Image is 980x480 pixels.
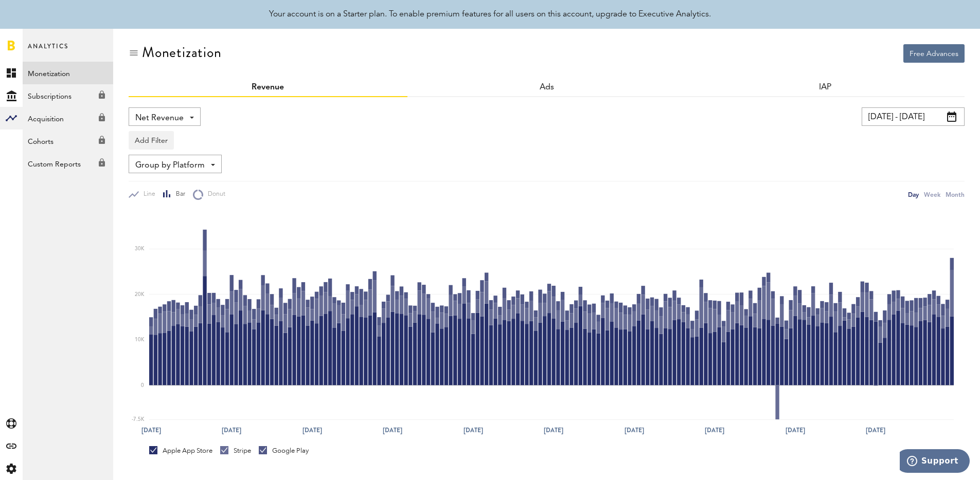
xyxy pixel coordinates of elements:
[23,130,113,152] a: Cohorts
[141,426,161,435] text: [DATE]
[383,426,402,435] text: [DATE]
[28,40,68,62] span: Analytics
[924,189,940,200] div: Week
[464,426,483,435] text: [DATE]
[625,426,644,435] text: [DATE]
[135,247,145,252] text: 30K
[903,44,965,63] button: Free Advances
[540,83,554,91] a: Ads
[135,337,145,342] text: 10K
[141,383,144,388] text: 0
[900,449,970,475] iframe: Opens a widget where you can find more information
[786,426,805,435] text: [DATE]
[222,426,241,435] text: [DATE]
[135,157,205,174] span: Group by Platform
[135,109,184,127] span: Net Revenue
[129,131,174,150] button: Add Filter
[149,446,212,455] div: Apple App Store
[946,189,965,200] div: Month
[819,83,831,91] a: IAP
[866,426,885,435] text: [DATE]
[220,446,251,455] div: Stripe
[252,83,284,91] a: Revenue
[23,62,113,84] a: Monetization
[132,417,145,422] text: -7.5K
[171,190,185,199] span: Bar
[705,426,724,435] text: [DATE]
[259,446,309,455] div: Google Play
[203,190,225,199] span: Donut
[269,8,711,21] div: Your account is on a Starter plan. To enable premium features for all users on this account, upgr...
[142,44,222,61] div: Monetization
[23,152,113,175] a: Custom Reports
[908,189,919,200] div: Day
[23,84,113,107] a: Subscriptions
[23,107,113,130] a: Acquisition
[135,292,145,297] text: 20K
[302,426,322,435] text: [DATE]
[139,190,155,199] span: Line
[544,426,563,435] text: [DATE]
